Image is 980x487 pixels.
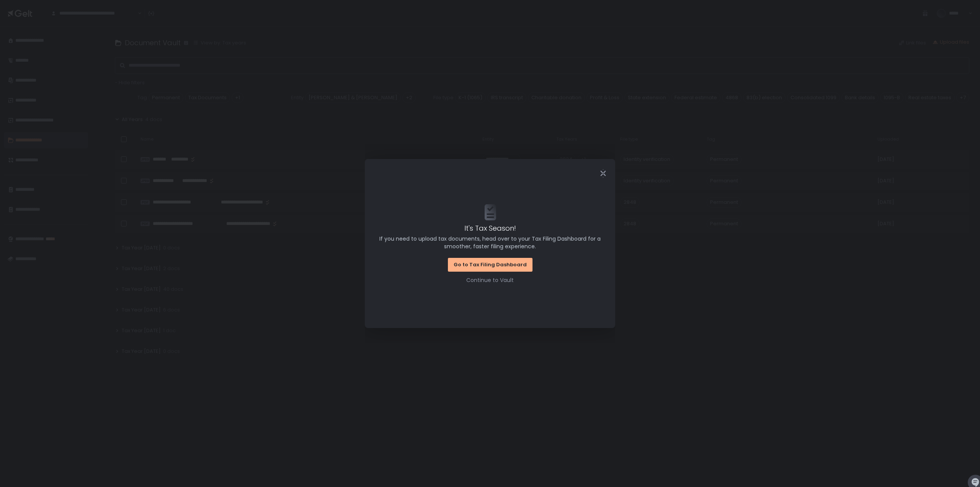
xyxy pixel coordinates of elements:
div: Close [591,169,615,178]
div: Go to Tax Filing Dashboard [454,261,527,268]
span: It's Tax Season! [464,223,516,233]
button: Go to Tax Filing Dashboard [448,258,532,272]
button: Continue to Vault [466,276,514,284]
span: If you need to upload tax documents, head over to your Tax Filing Dashboard for a smoother, faste... [376,235,604,250]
